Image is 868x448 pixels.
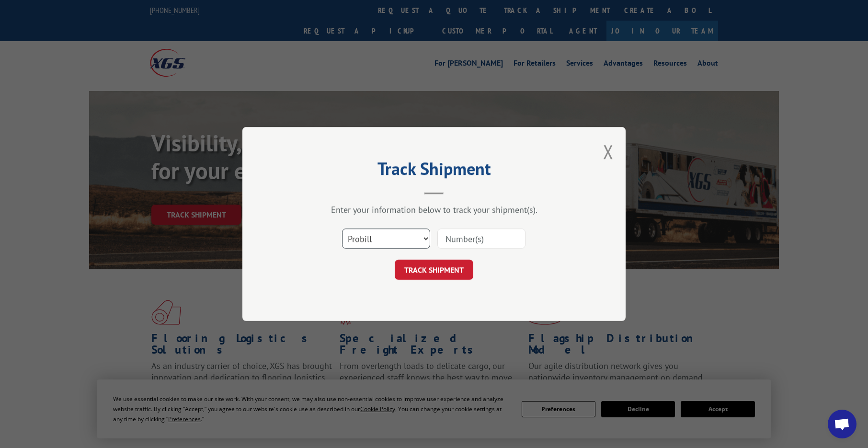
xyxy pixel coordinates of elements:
input: Number(s) [437,229,525,249]
button: Close modal [603,139,614,164]
button: TRACK SHIPMENT [395,260,473,280]
div: Enter your information below to track your shipment(s). [290,204,578,215]
h2: Track Shipment [290,162,578,180]
div: Open chat [828,410,857,438]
